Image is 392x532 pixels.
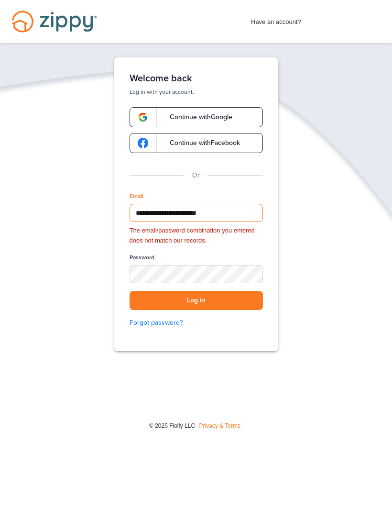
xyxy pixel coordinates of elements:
[160,140,240,146] span: Continue with Facebook
[130,291,263,310] button: Log in
[130,107,263,127] a: google-logoContinue withGoogle
[130,204,263,222] input: Email
[138,138,148,148] img: google-logo
[130,192,143,200] label: Email
[199,422,240,429] a: Privacy & Terms
[130,254,154,262] label: Password
[192,170,200,181] p: Or
[149,422,195,429] span: © 2025 Floify LLC
[160,114,232,121] span: Continue with Google
[130,318,263,328] a: Forgot password?
[130,88,263,96] p: Log in with your account.
[130,73,263,84] h1: Welcome back
[138,112,148,122] img: google-logo
[251,12,301,27] span: Have an account?
[130,133,263,153] a: google-logoContinue withFacebook
[130,265,263,283] input: Password
[130,226,263,246] div: The email/password combination you entered does not match our records.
